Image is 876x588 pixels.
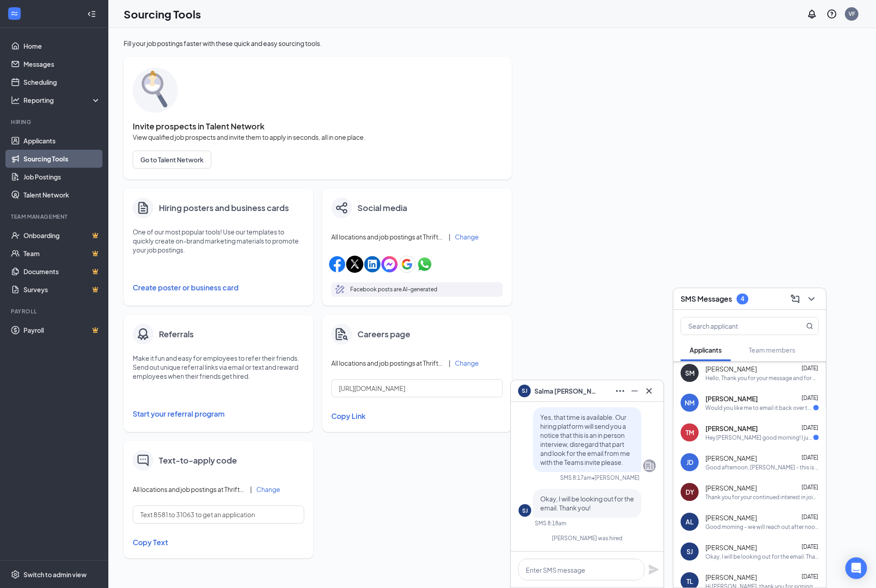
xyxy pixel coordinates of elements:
[648,564,659,575] svg: Plane
[534,386,598,396] span: Salma [PERSON_NAME]
[686,428,694,437] div: TM
[250,484,252,494] div: |
[364,256,380,272] img: linkedinIcon
[749,346,795,354] span: Team members
[685,368,695,377] div: SM
[686,547,693,556] div: SJ
[449,232,450,242] div: |
[848,10,855,18] div: VF
[350,285,437,294] p: Facebook posts are AI-generated
[788,292,802,306] button: ComposeMessage
[23,280,101,299] a: SurveysCrown
[133,405,304,423] button: Start your referral program
[133,151,211,169] button: Go to Talent Network
[705,543,757,552] span: [PERSON_NAME]
[11,118,99,126] div: Hiring
[540,495,634,512] span: Okay, I will be looking out for the email. Thank you!
[690,346,722,354] span: Applicants
[802,424,818,431] span: [DATE]
[705,523,819,531] div: Good morning - we will reach out after noon [DATE], thank you
[705,513,757,522] span: [PERSON_NAME]
[802,395,818,401] span: [DATE]
[23,226,101,244] a: OnboardingCrown
[159,202,289,214] h4: Hiring posters and business cards
[133,227,304,254] p: One of our most popular tools! Use our templates to quickly create on-brand marketing materials t...
[705,483,757,492] span: [PERSON_NAME]
[329,256,345,272] img: facebookIcon
[615,386,626,396] svg: Ellipses
[23,150,101,168] a: Sourcing Tools
[705,374,819,382] div: Hello, Thank you for your message and for keeping me updated. While I am truly saddened to hear t...
[11,570,20,579] svg: Settings
[806,9,817,19] svg: Notifications
[560,474,592,482] div: SMS 8:17am
[806,322,813,330] svg: MagnifyingGlass
[686,458,693,467] div: JD
[705,364,757,373] span: [PERSON_NAME]
[613,384,627,398] button: Ellipses
[685,398,695,407] div: NM
[133,485,246,494] span: All locations and job postings at ThriftBooks
[23,262,101,280] a: DocumentsCrown
[802,365,818,372] span: [DATE]
[681,317,788,335] input: Search applicant
[331,232,444,241] span: All locations and job postings at ThriftBooks
[705,404,813,412] div: Would you like me to email it back over to you
[644,386,654,396] svg: Cross
[519,534,656,542] div: [PERSON_NAME] was hired
[11,213,99,220] div: Team Management
[23,244,101,262] a: TeamCrown
[802,543,818,550] span: [DATE]
[11,96,20,105] svg: Analysis
[535,519,566,527] div: SMS 8:18am
[705,424,758,433] span: [PERSON_NAME]
[802,484,818,491] span: [DATE]
[802,454,818,461] span: [DATE]
[159,328,194,340] h4: Referrals
[136,327,150,341] img: badge
[159,454,237,467] h4: Text-to-apply code
[23,37,101,55] a: Home
[826,9,837,19] svg: QuestionInfo
[705,464,819,471] div: Good afternoon, [PERSON_NAME] - this is [PERSON_NAME] with ThriftBooks. I have tried to reach you...
[417,256,433,272] img: whatsappIcon
[133,122,503,131] span: Invite prospects in Talent Network
[335,284,346,295] svg: MagicPencil
[845,557,867,579] div: Open Intercom Messenger
[686,517,694,526] div: AL
[705,434,813,441] div: Hey [PERSON_NAME] good morning! I just got in my car and my engine and coolant light is on and I ...
[133,354,304,381] p: Make it fun and easy for employees to refer their friends. Send out unique referral links via ema...
[23,321,101,339] a: PayrollCrown
[642,384,656,398] button: Cross
[449,358,450,368] div: |
[455,360,479,366] button: Change
[381,256,398,272] img: facebookMessengerIcon
[540,413,630,466] span: Yes, that time is available. Our hiring platform will send you a notice that this is an in person...
[331,358,444,367] span: All locations and job postings at ThriftBooks
[399,256,416,273] img: googleIcon
[357,328,410,340] h4: Careers page
[335,328,348,340] img: careers
[124,6,201,22] h1: Sourcing Tools
[790,294,801,304] svg: ComposeMessage
[133,535,304,550] button: Copy Text
[357,202,407,214] h4: Social media
[137,455,149,466] img: text
[804,292,819,306] button: ChevronDown
[23,570,87,579] div: Switch to admin view
[705,573,757,582] span: [PERSON_NAME]
[802,573,818,580] span: [DATE]
[592,474,640,482] span: • [PERSON_NAME]
[23,132,101,150] a: Applicants
[23,55,101,73] a: Messages
[627,384,642,398] button: Minimize
[23,73,101,91] a: Scheduling
[806,294,817,304] svg: ChevronDown
[124,39,512,48] div: Fill your job postings faster with these quick and easy sourcing tools.
[256,486,280,492] button: Change
[802,514,818,520] span: [DATE]
[331,409,503,424] button: Copy Link
[741,295,744,303] div: 4
[136,200,150,216] svg: Document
